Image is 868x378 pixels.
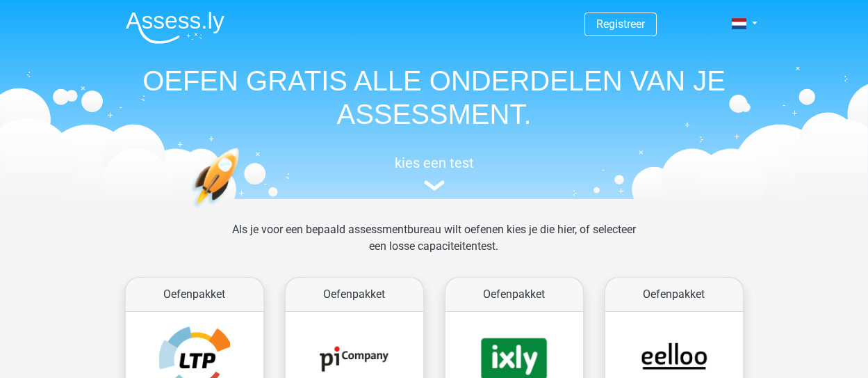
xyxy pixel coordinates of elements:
[115,155,754,191] a: kies een test
[221,221,647,271] div: Als je voor een bepaald assessmentbureau wilt oefenen kies je die hier, of selecteer een losse ca...
[191,148,293,274] img: oefenen
[126,11,224,44] img: Assessly
[115,155,754,171] h5: kies een test
[115,64,754,131] h1: OEFEN GRATIS ALLE ONDERDELEN VAN JE ASSESSMENT.
[424,180,445,191] img: assessment
[596,17,645,31] a: Registreer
